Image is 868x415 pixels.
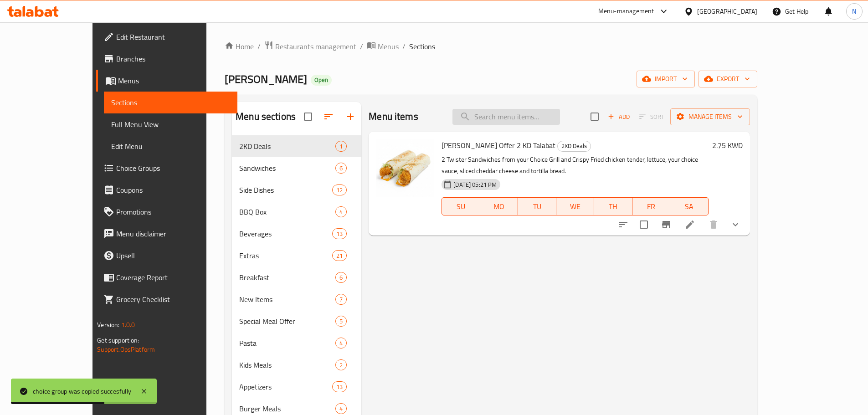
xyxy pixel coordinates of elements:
[96,245,237,266] a: Upsell
[369,110,418,123] h2: Menu items
[111,141,230,152] span: Edit Menu
[264,41,356,52] a: Restaurants management
[484,200,515,213] span: MO
[97,343,155,355] a: Support.OpsPlatform
[333,230,346,238] span: 13
[116,228,230,239] span: Menu disclaimer
[311,76,332,84] span: Open
[684,219,695,230] a: Edit menu item
[636,200,667,213] span: FR
[336,361,346,369] span: 2
[232,245,361,266] div: Extras21
[558,141,591,151] span: 2KD Deals
[376,139,434,197] img: Zola Offer 2 KD Talabat
[480,197,519,215] button: MO
[118,75,230,86] span: Menus
[96,179,237,201] a: Coupons
[239,141,335,152] div: 2KD Deals
[335,294,347,305] div: items
[655,214,677,236] button: Branch-specific-item
[239,359,335,370] div: Kids Meals
[336,317,346,326] span: 5
[712,139,743,152] h6: 2.75 KWD
[239,250,332,261] span: Extras
[33,386,131,396] div: choice group was copied succesfully
[97,319,119,331] span: Version:
[96,70,237,92] a: Menus
[336,339,346,348] span: 4
[335,141,347,152] div: items
[232,223,361,245] div: Beverages13
[367,41,399,52] a: Menus
[239,316,335,327] span: Special Meal Offer
[96,201,237,223] a: Promotions
[239,294,335,305] span: New Items
[852,6,856,16] span: N
[96,157,237,179] a: Choice Groups
[225,41,254,52] a: Home
[121,319,135,331] span: 1.0.0
[598,200,629,213] span: TH
[585,107,604,126] span: Select section
[104,92,237,113] a: Sections
[232,376,361,398] div: Appetizers13
[333,186,346,195] span: 12
[257,41,261,52] li: /
[116,206,230,217] span: Promotions
[644,73,688,85] span: import
[239,228,332,239] span: Beverages
[96,48,237,70] a: Branches
[674,200,705,213] span: SA
[606,112,631,122] span: Add
[670,108,750,125] button: Manage items
[332,381,347,392] div: items
[336,142,346,151] span: 1
[632,197,671,215] button: FR
[336,405,346,413] span: 4
[598,6,654,17] div: Menu-management
[339,106,361,128] button: Add section
[239,338,335,348] span: Pasta
[335,272,347,283] div: items
[604,110,633,124] button: Add
[360,41,363,52] li: /
[452,109,560,125] input: search
[239,381,332,392] span: Appetizers
[697,6,757,16] div: [GEOGRAPHIC_DATA]
[232,135,361,157] div: 2KD Deals1
[232,288,361,310] div: New Items7
[239,403,335,414] div: Burger Meals
[446,200,476,213] span: SU
[116,31,230,42] span: Edit Restaurant
[612,214,634,236] button: sort-choices
[332,184,347,195] div: items
[706,73,750,85] span: export
[225,69,307,89] span: [PERSON_NAME]
[699,71,757,87] button: export
[730,219,741,230] svg: Show Choices
[239,206,335,217] span: BBQ Box
[275,41,356,52] span: Restaurants management
[670,197,709,215] button: SA
[311,75,332,86] div: Open
[633,110,670,124] span: Select section first
[239,163,335,174] span: Sandwiches
[116,272,230,283] span: Coverage Report
[333,251,346,260] span: 21
[104,113,237,135] a: Full Menu View
[111,119,230,130] span: Full Menu View
[232,310,361,332] div: Special Meal Offer5
[522,200,553,213] span: TU
[335,316,347,327] div: items
[96,26,237,48] a: Edit Restaurant
[637,71,695,87] button: import
[336,164,346,173] span: 6
[232,266,361,288] div: Breakfast6
[116,250,230,261] span: Upsell
[232,157,361,179] div: Sandwiches6
[604,110,633,124] span: Add item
